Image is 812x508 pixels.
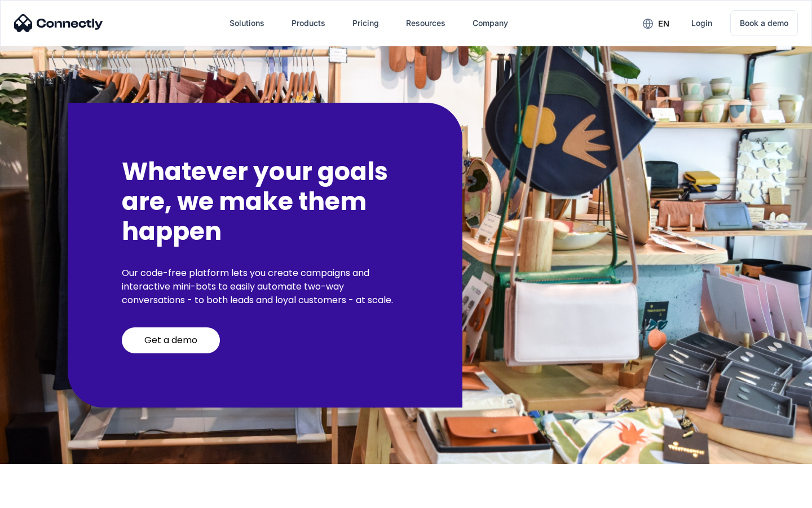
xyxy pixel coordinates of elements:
[122,266,408,307] p: Our code-free platform lets you create campaigns and interactive mini-bots to easily automate two...
[122,157,408,246] h2: Whatever your goals are, we make them happen
[691,15,712,31] div: Login
[292,15,325,31] div: Products
[343,10,388,37] a: Pricing
[682,10,721,37] a: Login
[352,15,379,31] div: Pricing
[14,14,103,32] img: Connectly Logo
[730,10,798,36] a: Book a demo
[230,15,264,31] div: Solutions
[406,15,445,31] div: Resources
[122,327,220,353] a: Get a demo
[11,488,68,504] aside: Language selected: English
[144,335,197,346] div: Get a demo
[23,488,68,504] ul: Language list
[473,15,508,31] div: Company
[658,16,669,32] div: en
